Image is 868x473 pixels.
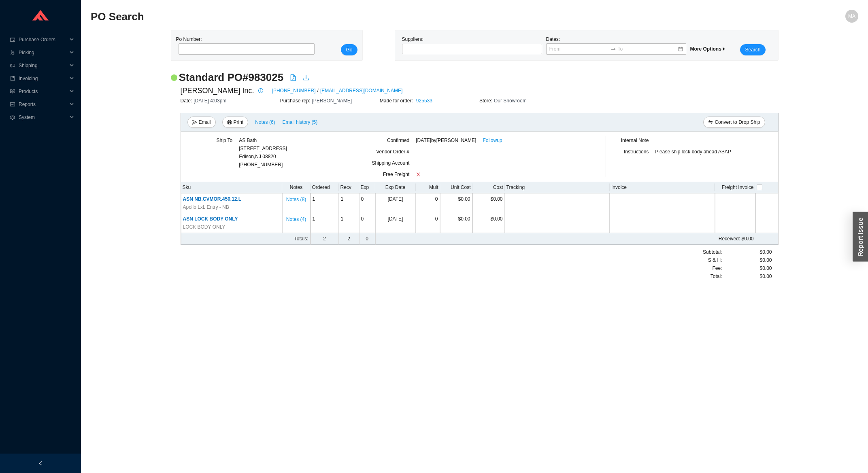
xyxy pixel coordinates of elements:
span: S & H: [708,256,722,264]
span: ASN LOCK BODY ONLY [183,216,238,222]
span: Shipping Account [372,160,410,166]
th: Invoice [610,182,715,193]
span: file-pdf [290,74,296,81]
span: 1 [341,196,344,202]
span: read [10,89,15,94]
span: Notes ( 6 ) [255,118,275,126]
span: Purchase Orders [19,33,67,46]
a: Followup [483,136,502,144]
span: to [611,46,616,52]
th: Tracking [505,182,610,193]
th: Freight Invoice [715,182,755,193]
td: 2 [339,233,359,245]
span: Email [199,118,211,126]
span: swap [708,120,713,125]
td: $0.00 [416,233,755,245]
span: [PERSON_NAME] [312,98,352,104]
span: caret-right [721,47,726,51]
span: LOCK BODY ONLY [183,223,226,231]
th: Exp [359,182,375,193]
div: $0.00 [722,248,772,256]
span: Ship To [216,138,232,143]
span: [PERSON_NAME] Inc. [181,85,254,97]
td: 0 [359,233,375,245]
span: Fee : [712,264,722,272]
button: Notes (6) [255,118,275,123]
button: Notes (4) [286,215,306,221]
div: Po Number: [176,35,312,55]
span: Purchase rep: [280,98,312,104]
a: 925533 [416,98,432,104]
span: Notes ( 8 ) [286,195,306,204]
span: Vendor Order # [376,149,409,155]
button: printerPrint [222,117,249,128]
span: / [317,87,319,95]
span: Total: [711,272,722,280]
span: Go [346,46,352,54]
div: AS Bath [STREET_ADDRESS] Edison , NJ 08820 [239,136,287,161]
a: [EMAIL_ADDRESS][DOMAIN_NAME] [320,87,402,95]
span: left [38,461,43,466]
span: Date: [181,98,194,104]
span: info-circle [256,88,265,93]
input: To [618,45,677,53]
span: MA [848,10,855,23]
span: Products [19,85,67,98]
span: close [416,172,421,177]
td: [DATE] [375,213,416,233]
button: Search [740,44,765,55]
span: Invoicing [19,72,67,85]
span: 1 [341,216,344,222]
span: download [303,74,309,81]
span: Picking [19,46,67,59]
span: Store: [479,98,494,104]
span: swap-right [611,46,616,52]
span: Convert to Drop Ship [715,118,760,126]
button: sendEmail [187,117,216,128]
span: ASN NB.CVMOR.450.12.L [183,196,242,202]
h2: Standard PO # 983025 [179,70,284,85]
div: Dates: [544,35,688,55]
span: Instructions [624,149,649,155]
td: 0 [416,213,440,233]
a: download [303,74,309,83]
button: Notes (8) [286,195,306,201]
h2: PO Search [91,10,666,24]
span: Totals: [294,236,308,242]
td: 1 [311,193,339,213]
span: Free Freight [383,172,409,177]
div: [PHONE_NUMBER] [239,136,287,169]
span: Shipping [19,59,67,72]
span: printer [227,120,232,125]
th: Mult [416,182,440,193]
td: 0 [416,193,440,213]
span: fund [10,102,15,107]
div: $0.00 [722,256,772,264]
input: From [549,45,609,53]
button: info-circle [254,85,266,96]
td: $0.00 [472,213,505,233]
div: Suppliers: [400,35,544,55]
th: Ordered [311,182,339,193]
span: Notes ( 4 ) [286,215,306,223]
span: Apollo LxL Entry - NB [183,203,229,211]
div: Sku [183,183,281,191]
span: book [10,76,15,81]
span: Email history (5) [283,118,318,126]
div: $0.00 [722,272,772,280]
span: [DATE] 4:03pm [194,98,226,104]
span: send [192,120,197,125]
td: $0.00 [472,193,505,213]
button: Email history (5) [282,117,318,128]
span: Reports [19,98,67,111]
td: $0.00 [440,193,472,213]
span: Received: [719,236,740,242]
span: Print [234,118,244,126]
span: Confirmed [387,138,409,143]
span: [DATE] by [PERSON_NAME] [416,136,476,144]
th: Recv [339,182,359,193]
th: Cost [472,182,505,193]
th: Notes [282,182,311,193]
a: [PHONE_NUMBER] [272,87,316,95]
td: $0.00 [440,213,472,233]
